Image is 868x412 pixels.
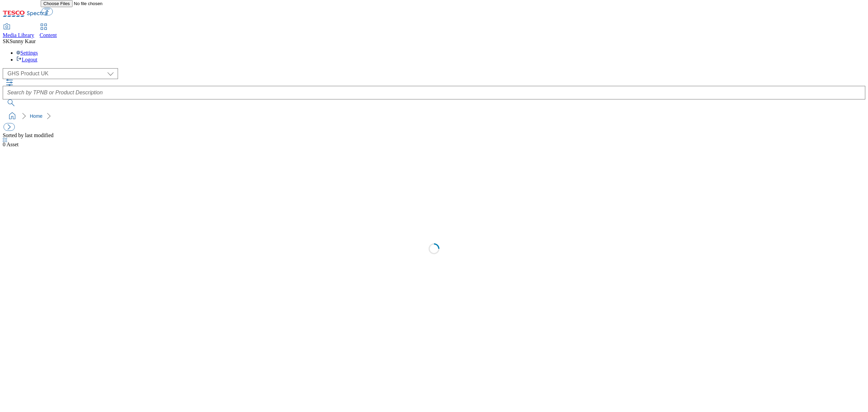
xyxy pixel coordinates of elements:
[40,32,57,38] span: Content
[3,38,9,44] span: SK
[3,132,54,138] span: Sorted by last modified
[3,86,865,99] input: Search by TPNB or Product Description
[16,50,38,56] a: Settings
[3,32,34,38] span: Media Library
[30,113,42,119] a: Home
[16,57,37,62] a: Logout
[3,110,865,123] nav: breadcrumb
[3,24,34,38] a: Media Library
[3,142,19,147] span: Asset
[40,24,57,38] a: Content
[9,38,36,44] span: Sunny Kaur
[7,111,18,121] a: home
